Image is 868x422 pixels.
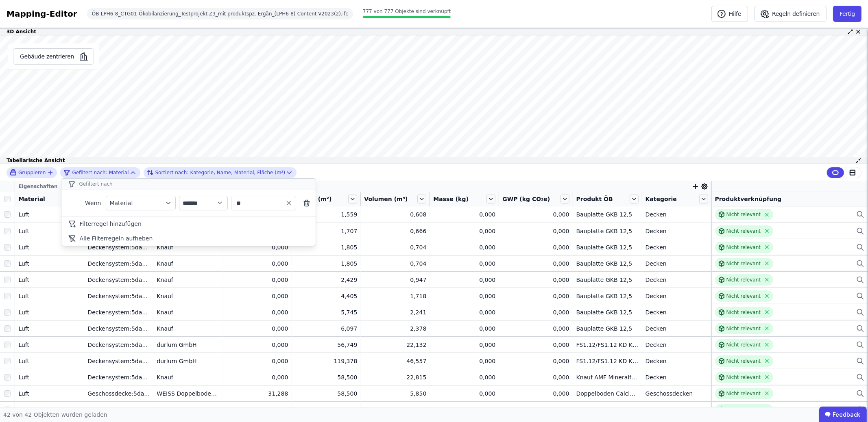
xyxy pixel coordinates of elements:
[833,6,861,22] button: Fertig
[7,28,36,35] span: 3D Ansicht
[147,168,286,177] div: Kategorie, Name, Material, Fläche (m²)
[109,199,164,207] div: Material
[72,169,107,176] span: Gefiltert nach:
[79,234,153,242] span: Alle Filterregeln aufheben
[363,9,451,14] span: 777 von 777 Objekte sind verknüpft
[87,8,353,19] div: ÖB-LPH6-8_CTG01-Ökobilanzierung_Testprojekt Z3_mit produktspz. Ergän_(LPH6-8)-Content-V2023(2).ifc
[61,179,316,190] div: Gefiltert nach
[18,169,46,176] span: Gruppieren
[155,169,189,176] span: Sortiert nach:
[10,169,54,176] button: Gruppieren
[63,168,129,177] div: Material
[13,48,94,65] button: Gebäude zentrieren
[7,8,77,19] div: Mapping-Editor
[66,199,101,207] span: Wenn
[711,6,748,22] button: Hilfe
[79,220,141,228] span: Filterregel hinzufügen
[106,196,176,210] button: filter_by
[755,6,827,22] button: Regeln definieren
[7,157,65,164] span: Tabellarische Ansicht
